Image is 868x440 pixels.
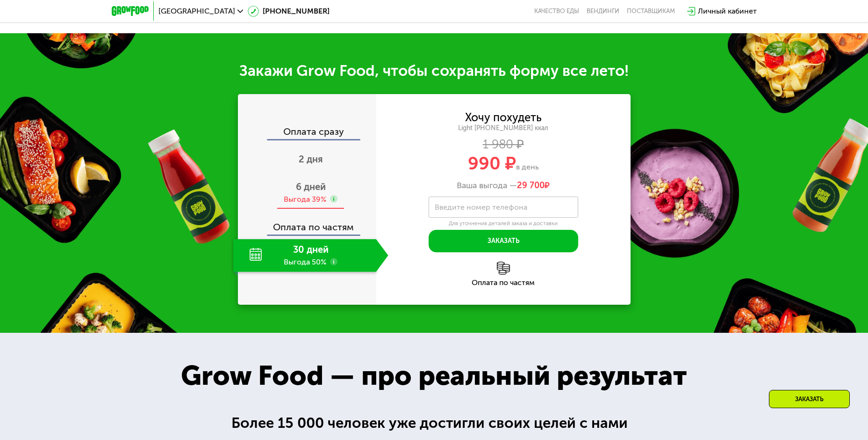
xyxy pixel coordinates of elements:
[497,262,510,275] img: l6xcnZfty9opOoJh.png
[517,181,550,191] span: ₽
[239,213,376,235] div: Оплата по частям
[231,412,637,434] div: Более 15 000 человек уже достигли своих целей с нами
[587,7,619,15] a: Вендинги
[239,127,376,139] div: Оплата сразу
[769,390,850,408] div: Заказать
[429,220,578,227] div: Для уточнения деталей заказа и доставки
[516,162,539,171] span: в день
[284,194,326,205] div: Выгода 39%
[299,154,323,165] span: 2 дня
[465,112,542,123] div: Хочу похудеть
[534,7,579,15] a: Качество еды
[296,181,326,192] span: 6 дней
[376,181,631,191] div: Ваша выгода —
[468,153,516,174] span: 990 ₽
[376,279,631,286] div: Оплата по частям
[376,124,631,132] div: Light [PHONE_NUMBER] ккал
[517,180,545,191] span: 29 700
[627,7,675,15] div: поставщикам
[698,6,757,17] div: Личный кабинет
[376,139,631,150] div: 1 980 ₽
[435,205,527,210] label: Введите номер телефона
[161,355,708,396] div: Grow Food — про реальный результат
[429,230,578,252] button: Заказать
[158,7,235,15] span: [GEOGRAPHIC_DATA]
[248,6,330,17] a: [PHONE_NUMBER]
